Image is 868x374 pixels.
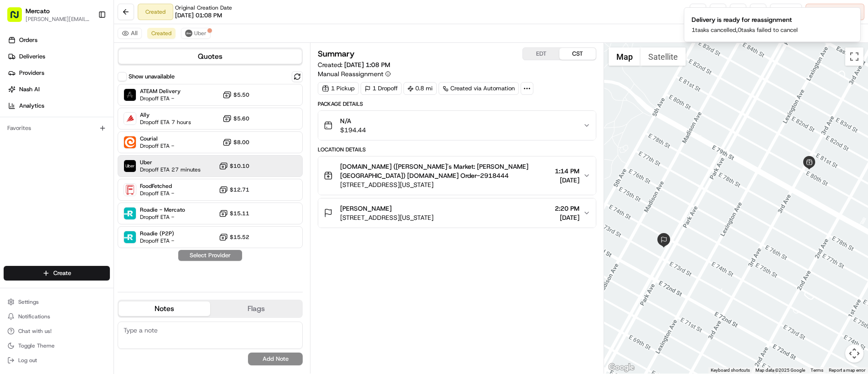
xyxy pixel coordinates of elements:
[119,301,210,316] button: Notes
[124,89,136,101] img: ATEAM Delivery
[845,47,863,66] button: Toggle fullscreen view
[641,47,686,66] button: Show satellite imagery
[555,176,579,185] span: [DATE]
[91,155,110,161] span: Pylon
[140,237,174,244] span: Dropoff ETA -
[124,136,136,148] img: Courial
[692,15,798,24] div: Delivery is ready for reassignment
[318,69,383,78] span: Manual Reassignment
[124,184,136,196] img: FoodFetched
[18,357,37,364] span: Log out
[24,59,150,68] input: Clear
[140,119,191,126] span: Dropoff ETA 7 hours
[118,28,142,39] button: All
[4,82,114,97] a: Nash AI
[147,28,176,39] button: Created
[140,135,174,142] span: Courial
[609,47,641,66] button: Show street map
[124,113,136,125] img: Ally
[222,114,249,123] button: $5.60
[230,162,249,170] span: $10.10
[829,368,865,373] a: Report a map error
[344,61,390,69] span: [DATE] 1:08 PM
[18,342,55,349] span: Toggle Theme
[129,73,175,81] label: Show unavailable
[210,301,302,316] button: Flags
[140,142,174,150] span: Dropoff ETA -
[219,233,249,242] button: $15.52
[340,204,392,213] span: [PERSON_NAME]
[811,368,823,373] a: Terms (opens in new tab)
[9,87,26,104] img: 1736555255976-a54dd68f-1ca7-489b-9aae-adbdc363a1c4
[140,190,174,197] span: Dropoff ETA -
[559,48,596,60] button: CST
[403,82,437,95] div: 0.8 mi
[340,162,551,180] span: [DOMAIN_NAME] ([PERSON_NAME]'s Market: [PERSON_NAME] [GEOGRAPHIC_DATA]) [DOMAIN_NAME] Order-2918444
[555,213,579,222] span: [DATE]
[185,30,192,37] img: uber-new-logo.jpeg
[9,133,16,140] div: 📗
[26,16,91,23] button: [PERSON_NAME][EMAIL_ADDRESS][PERSON_NAME][DOMAIN_NAME]
[222,138,249,147] button: $8.00
[219,161,249,171] button: $10.10
[340,116,366,125] span: N/A
[140,182,174,190] span: FoodFetched
[140,95,181,102] span: Dropoff ETA -
[175,11,222,20] span: [DATE] 01:08 PM
[523,48,559,60] button: EDT
[31,87,150,96] div: Start new chat
[318,82,359,95] div: 1 Pickup
[711,367,750,374] button: Keyboard shortcuts
[77,133,84,140] div: 💻
[4,296,110,308] button: Settings
[18,327,52,335] span: Chat with us!
[340,180,551,189] span: [STREET_ADDRESS][US_STATE]
[140,88,181,95] span: ATEAM Delivery
[4,310,110,323] button: Notifications
[845,344,863,363] button: Map camera controls
[692,26,798,34] p: 1 tasks cancelled, 0 tasks failed to cancel
[9,9,27,27] img: Nash
[64,154,110,161] a: Powered byPylon
[124,231,136,243] img: Roadie (P2P)
[606,362,636,374] a: Open this area in Google Maps (opens a new window)
[26,6,50,16] button: Mercato
[124,160,136,172] img: Uber
[140,159,201,166] span: Uber
[439,82,519,95] a: Created via Automation
[4,354,110,367] button: Log out
[555,166,579,176] span: 1:14 PM
[19,52,45,61] span: Deliveries
[19,102,44,110] span: Analytics
[5,129,73,145] a: 📗Knowledge Base
[86,132,146,141] span: API Documentation
[155,90,166,101] button: Start new chat
[53,269,71,277] span: Create
[318,146,596,153] div: Location Details
[119,49,302,64] button: Quotes
[233,139,249,146] span: $8.00
[4,66,114,80] a: Providers
[140,166,201,173] span: Dropoff ETA 27 minutes
[175,4,232,11] span: Original Creation Date
[233,91,249,99] span: $5.50
[555,204,579,213] span: 2:20 PM
[318,111,596,140] button: N/A$194.44
[4,33,114,47] a: Orders
[318,198,596,228] button: [PERSON_NAME][STREET_ADDRESS][US_STATE]2:20 PM[DATE]
[318,100,596,108] div: Package Details
[4,266,110,280] button: Create
[19,69,44,77] span: Providers
[140,213,185,221] span: Dropoff ETA -
[318,60,390,69] span: Created:
[4,325,110,338] button: Chat with us!
[230,210,249,217] span: $15.11
[31,96,115,104] div: We're available if you need us!
[606,362,636,374] img: Google
[233,115,249,122] span: $5.60
[194,30,207,37] span: Uber
[124,208,136,219] img: Roadie - Mercato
